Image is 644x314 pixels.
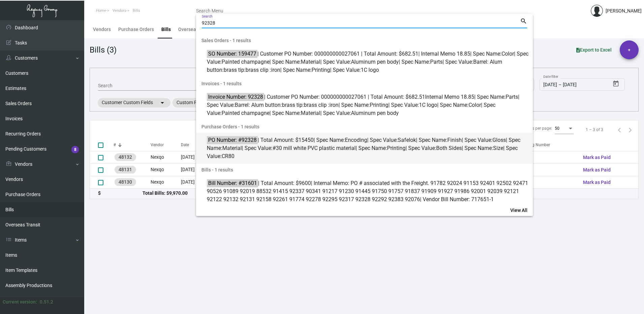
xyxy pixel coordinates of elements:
span: Parts [506,94,518,100]
span: View All [510,208,527,213]
mark: Bill Number: #31601 [207,179,258,187]
span: Encoding [345,137,367,143]
span: Aluminum pen body [351,59,399,65]
span: Safelok [398,137,416,143]
span: Finish [447,137,462,143]
span: Invoices - 1 results [196,77,533,90]
span: Painted champagne [222,110,269,116]
span: | Total Amount: $9600 | Internal Memo: PO # associated with the Freight. 91782 92024 91153 92401 ... [207,179,529,203]
span: Parts [430,59,443,65]
div: 0.51.2 [40,299,53,306]
span: Purchase Orders - 1 results [196,121,533,133]
mark: PO Number: #92328 [207,136,257,144]
span: Color [502,51,514,57]
span: Printing [387,145,406,151]
span: Material [301,59,320,65]
span: CR80 [222,153,234,159]
span: #30 mill white PVC plastic material [272,145,356,151]
span: Printing [312,67,330,73]
mark: Invoice Number: 92328 [207,93,264,101]
span: Gloss [492,137,506,143]
mark: SO Number: 159477 [207,50,257,58]
span: Painted champagne [222,59,269,65]
span: Both Sides [436,145,462,151]
span: Aluminum pen body [351,110,399,116]
span: | Total Amount: $15450 | Spec Name: | Spec Value: | Spec Name: | Spec Value: | Spec Name: | Spec ... [207,136,529,160]
span: 1C logo [361,67,379,73]
span: Bills - 1 results [196,164,533,176]
span: | Customer PO Number: 000000000027061 | Total Amount: $682.51 Internal Memo 18.85 | Spec Name: | ... [207,93,529,117]
div: Current version: [3,299,37,306]
span: 1C logo [419,102,437,108]
span: Material [222,145,242,151]
span: Sales Orders - 1 results [196,34,533,46]
span: Printing [370,102,388,108]
span: Color [469,102,481,108]
span: Barrel: Alum button:brass tip:brass clip :iron [235,102,339,108]
mat-icon: search [520,17,527,25]
span: Size [493,145,503,151]
span: | Customer PO Number: 000000000027061 | Total Amount: $682.51 | Internal Memo 18.85 | Spec Name: ... [207,50,529,74]
span: Material [301,110,320,116]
